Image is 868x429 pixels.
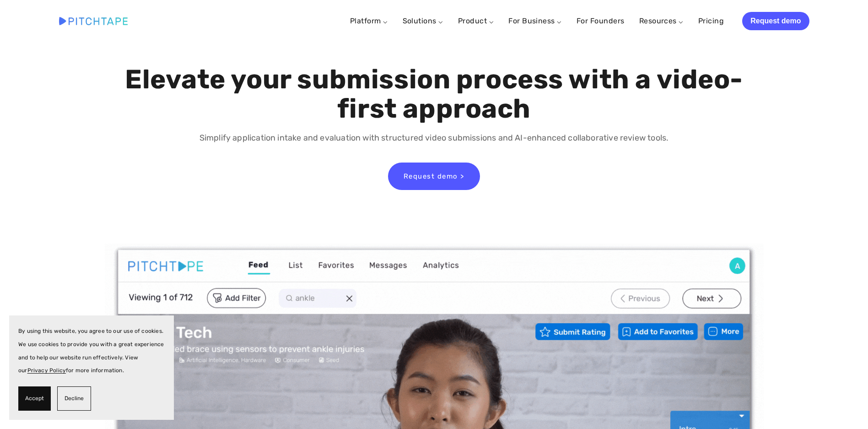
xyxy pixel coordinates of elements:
[27,367,66,374] a: Privacy Policy
[18,386,51,411] button: Accept
[698,13,724,29] a: Pricing
[123,131,745,145] p: Simplify application intake and evaluation with structured video submissions and AI-enhanced coll...
[9,315,174,420] section: Cookie banner
[59,17,128,25] img: Pitchtape | Video Submission Management Software
[350,16,388,25] a: Platform ⌵
[65,392,84,405] span: Decline
[742,12,809,30] a: Request demo
[403,16,443,25] a: Solutions ⌵
[508,16,562,25] a: For Business ⌵
[639,16,684,25] a: Resources ⌵
[577,13,625,29] a: For Founders
[57,386,91,411] button: Decline
[18,325,165,377] p: By using this website, you agree to our use of cookies. We use cookies to provide you with a grea...
[388,163,480,190] a: Request demo >
[458,16,494,25] a: Product ⌵
[25,392,44,405] span: Accept
[123,65,745,124] h1: Elevate your submission process with a video-first approach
